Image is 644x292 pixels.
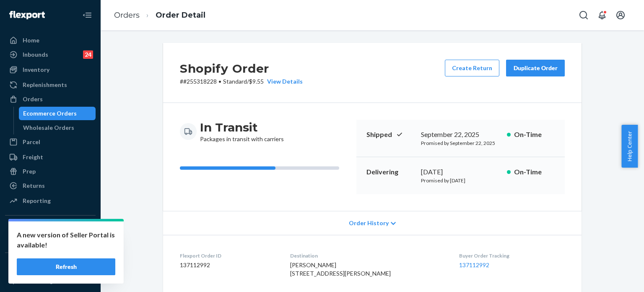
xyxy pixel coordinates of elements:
a: Orders [114,11,140,20]
div: Duplicate Order [513,64,558,72]
dt: Buyer Order Tracking [459,252,565,259]
a: Orders [5,92,96,106]
a: Parcel [5,135,96,149]
div: [DATE] [421,167,500,177]
div: Wholesale Orders [23,124,74,132]
button: Refresh [17,258,115,275]
a: Ecommerce Orders [19,107,96,120]
div: 24 [83,50,93,59]
div: Orders [23,95,43,103]
div: Returns [23,182,45,190]
div: Inbounds [23,50,48,59]
h2: Shopify Order [180,60,303,77]
p: Delivering [366,167,414,177]
p: Promised by [DATE] [421,177,500,184]
button: Duplicate Order [506,60,565,76]
div: Ecommerce Orders [23,109,77,118]
button: Open Search Box [575,7,592,24]
iframe: Opens a widget where you can chat to one of our agents [591,267,636,288]
p: On-Time [514,130,555,139]
a: Replenishments [5,78,96,92]
a: Add Fast Tag [5,276,96,287]
a: 137112992 [459,261,489,268]
dt: Flexport Order ID [180,252,277,259]
p: A new version of Seller Portal is available! [17,230,115,250]
button: Fast Tags [5,260,96,273]
a: Order Detail [156,11,205,20]
div: September 22, 2025 [421,130,500,139]
dd: 137112992 [180,261,277,269]
div: Reporting [23,197,51,205]
span: • [218,78,221,85]
p: Promised by September 22, 2025 [421,139,500,147]
button: Integrations [5,222,96,236]
p: Shipped [366,130,414,139]
p: On-Time [514,167,555,177]
a: Home [5,34,96,47]
a: Wholesale Orders [19,121,96,134]
span: [PERSON_NAME] [STREET_ADDRESS][PERSON_NAME] [290,261,391,277]
h3: In Transit [200,120,284,135]
button: Create Return [445,60,499,76]
a: Returns [5,179,96,192]
p: # #255318228 / $9.55 [180,77,303,86]
a: Prep [5,165,96,178]
div: Replenishments [23,81,67,89]
button: Close Navigation [79,7,96,24]
div: Parcel [23,138,40,146]
a: Inventory [5,63,96,76]
ol: breadcrumbs [107,3,212,28]
a: Inbounds24 [5,48,96,61]
div: Packages in transit with carriers [200,120,284,143]
span: Standard [223,78,247,85]
button: View Details [264,77,303,86]
button: Help Center [621,125,638,168]
a: Add Integration [5,239,96,249]
span: Order History [349,219,389,227]
button: Open notifications [594,7,610,24]
a: Reporting [5,194,96,208]
dt: Destination [290,252,446,259]
button: Open account menu [612,7,629,24]
div: Prep [23,167,36,176]
div: Inventory [23,66,49,74]
div: Freight [23,153,43,161]
a: Freight [5,150,96,164]
img: Flexport logo [9,11,45,19]
div: Home [23,36,39,45]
